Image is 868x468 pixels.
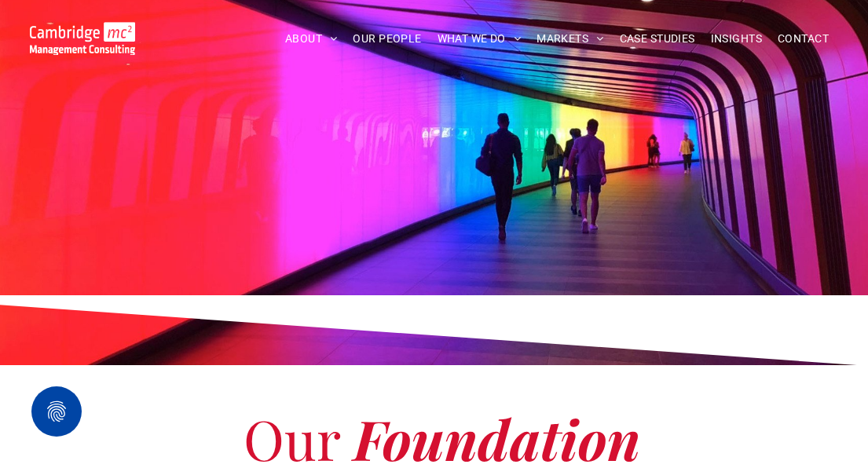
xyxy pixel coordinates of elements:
[703,27,770,51] a: INSIGHTS
[770,27,837,51] a: CONTACT
[345,27,429,51] a: OUR PEOPLE
[30,22,135,55] img: Go to Homepage
[430,27,529,51] a: WHAT WE DO
[30,24,135,41] a: Your Business Transformed | Cambridge Management Consulting
[529,27,611,51] a: MARKETS
[277,27,346,51] a: ABOUT
[612,27,703,51] a: CASE STUDIES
